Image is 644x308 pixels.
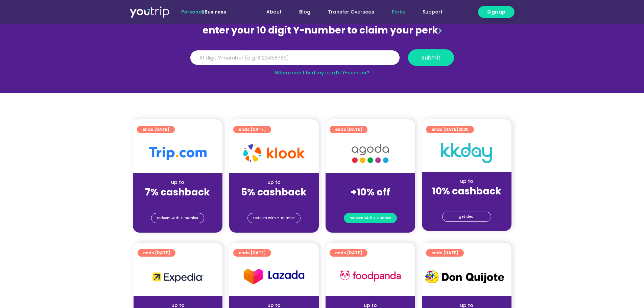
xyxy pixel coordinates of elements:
span: submit [422,55,440,60]
span: redeem with Y-number [350,213,391,223]
span: get deal [459,212,475,221]
span: redeem with Y-number [253,213,295,223]
a: Business [205,8,226,15]
span: ends [DATE] [239,249,266,257]
a: ends [DATE]2025 [426,126,474,133]
span: up to [364,179,377,186]
a: redeem with Y-number [151,213,204,223]
a: ends [DATE] [233,249,271,257]
strong: +10% off [351,186,390,199]
nav: Menu [244,6,451,18]
button: submit [408,49,454,66]
span: 2025 [458,126,469,132]
a: Support [414,6,451,18]
div: up to [138,179,217,186]
span: redeem with Y-number [157,213,198,223]
input: 10 digit Y-number (e.g. 8123456789) [190,50,400,65]
a: get deal [442,212,491,222]
a: ends [DATE] [137,126,175,133]
a: ends [DATE] [138,249,175,257]
a: Perks [383,6,414,18]
div: enter your 10 digit Y-number to claim your perk [187,22,457,39]
span: Personal [181,8,203,15]
div: up to [235,179,313,186]
div: up to [427,178,506,185]
span: | [181,8,226,15]
a: redeem with Y-number [247,213,301,223]
div: (for stays only) [138,198,217,206]
span: ends [DATE] [335,249,362,257]
a: About [258,6,290,18]
a: ends [DATE] [426,249,464,257]
strong: 7% cashback [145,186,210,199]
strong: 5% cashback [241,186,307,199]
div: (for stays only) [235,198,313,206]
a: ends [DATE] [233,126,271,133]
div: (for stays only) [331,198,410,206]
a: ends [DATE] [330,249,367,257]
span: ends [DATE] [335,126,362,133]
a: Sign up [478,6,515,18]
a: redeem with Y-number [344,213,397,223]
span: ends [DATE] [143,249,170,257]
span: ends [DATE] [239,126,266,133]
div: (for stays only) [427,197,506,205]
span: ends [DATE] [142,126,169,133]
span: ends [DATE] [431,126,469,133]
form: Y Number [190,49,454,71]
a: Where can I find my card’s Y-number? [275,69,369,76]
span: ends [DATE] [431,249,458,257]
a: ends [DATE] [330,126,367,133]
span: Sign up [487,8,505,16]
strong: 10% cashback [432,185,501,198]
a: Transfer Overseas [319,6,383,18]
a: Blog [290,6,319,18]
